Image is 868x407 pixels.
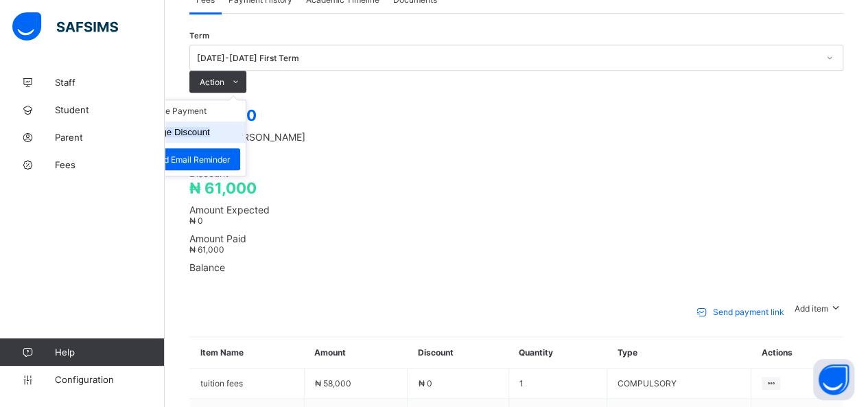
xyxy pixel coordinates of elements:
[189,131,843,143] span: Student [PERSON_NAME]
[133,121,246,143] li: dropdown-list-item-text-1
[315,378,351,388] span: ₦ 58,000
[189,261,843,273] span: Balance
[418,378,432,388] span: ₦ 0
[795,303,828,314] span: Add item
[189,216,203,226] span: ₦ 0
[607,337,751,369] th: Type
[133,100,246,121] li: dropdown-list-item-text-0
[813,359,854,400] button: Open asap
[200,77,224,87] span: Action
[189,233,843,244] span: Amount Paid
[133,143,246,176] li: dropdown-list-item-text-2
[190,337,305,369] th: Item Name
[12,12,118,41] img: safsims
[149,154,230,165] span: Send Email Reminder
[55,132,165,143] span: Parent
[139,127,210,137] button: Manage Discount
[408,337,508,369] th: Discount
[189,204,843,216] span: Amount Expected
[713,307,784,317] span: Send payment link
[197,53,818,63] div: [DATE]-[DATE] First Term
[751,337,843,369] th: Actions
[508,369,607,399] td: 1
[189,167,843,179] span: Discount
[55,347,164,358] span: Help
[304,337,408,369] th: Amount
[55,159,165,170] span: Fees
[55,104,165,115] span: Student
[508,337,607,369] th: Quantity
[189,244,224,255] span: ₦ 61,000
[189,31,209,40] span: Term
[200,378,294,388] span: tuition fees
[189,179,257,197] span: ₦ 61,000
[55,374,164,385] span: Configuration
[55,77,165,88] span: Staff
[607,369,751,399] td: COMPULSORY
